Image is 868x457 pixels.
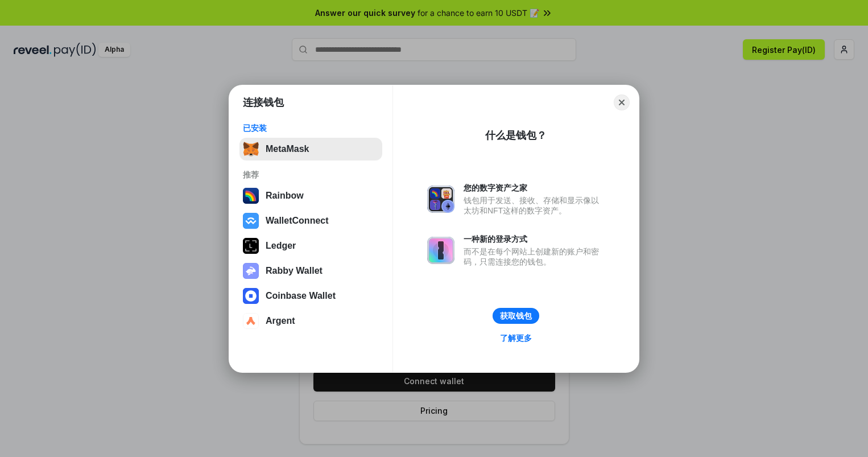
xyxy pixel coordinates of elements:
div: 钱包用于发送、接收、存储和显示像以太坊和NFT这样的数字资产。 [464,195,605,216]
button: 获取钱包 [493,308,539,324]
img: svg+xml,%3Csvg%20width%3D%2228%22%20height%3D%2228%22%20viewBox%3D%220%200%2028%2028%22%20fill%3D... [243,213,259,229]
div: Argent [266,316,295,326]
div: Coinbase Wallet [266,291,336,301]
button: Coinbase Wallet [239,285,382,307]
div: Rainbow [266,191,304,201]
img: svg+xml,%3Csvg%20width%3D%2228%22%20height%3D%2228%22%20viewBox%3D%220%200%2028%2028%22%20fill%3D... [243,313,259,329]
img: svg+xml,%3Csvg%20xmlns%3D%22http%3A%2F%2Fwww.w3.org%2F2000%2Fsvg%22%20fill%3D%22none%22%20viewBox... [243,263,259,279]
h1: 连接钱包 [243,96,284,109]
button: Close [614,94,630,110]
button: WalletConnect [239,209,382,232]
div: 一种新的登录方式 [464,234,605,244]
img: svg+xml,%3Csvg%20xmlns%3D%22http%3A%2F%2Fwww.w3.org%2F2000%2Fsvg%22%20width%3D%2228%22%20height%3... [243,238,259,254]
div: 推荐 [243,170,379,180]
div: 您的数字资产之家 [464,183,605,193]
img: svg+xml,%3Csvg%20xmlns%3D%22http%3A%2F%2Fwww.w3.org%2F2000%2Fsvg%22%20fill%3D%22none%22%20viewBox... [427,186,454,213]
div: MetaMask [266,144,309,154]
div: WalletConnect [266,216,329,226]
img: svg+xml,%3Csvg%20xmlns%3D%22http%3A%2F%2Fwww.w3.org%2F2000%2Fsvg%22%20fill%3D%22none%22%20viewBox... [427,237,454,264]
div: 什么是钱包？ [485,129,547,142]
div: 获取钱包 [500,311,532,321]
a: 了解更多 [493,331,539,345]
div: 了解更多 [500,333,532,343]
img: svg+xml,%3Csvg%20fill%3D%22none%22%20height%3D%2233%22%20viewBox%3D%220%200%2035%2033%22%20width%... [243,141,259,157]
div: Ledger [266,241,296,251]
img: svg+xml,%3Csvg%20width%3D%2228%22%20height%3D%2228%22%20viewBox%3D%220%200%2028%2028%22%20fill%3D... [243,288,259,304]
div: Rabby Wallet [266,266,323,276]
button: Argent [239,310,382,332]
img: svg+xml,%3Csvg%20width%3D%22120%22%20height%3D%22120%22%20viewBox%3D%220%200%20120%20120%22%20fil... [243,188,259,204]
div: 已安装 [243,123,379,133]
div: 而不是在每个网站上创建新的账户和密码，只需连接您的钱包。 [464,246,605,267]
button: Ledger [239,234,382,257]
button: MetaMask [239,138,382,160]
button: Rabby Wallet [239,260,382,282]
button: Rainbow [239,184,382,207]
